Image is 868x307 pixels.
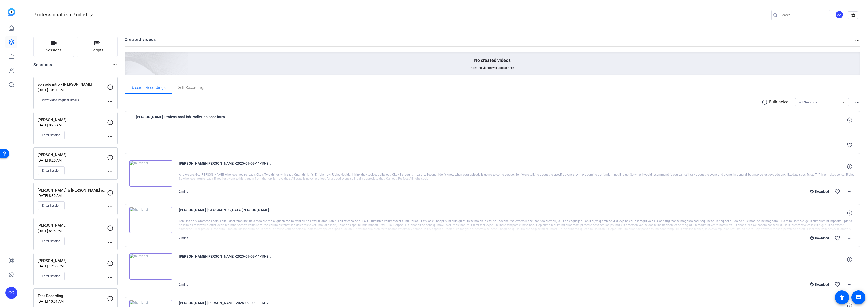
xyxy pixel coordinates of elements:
mat-icon: more_horiz [847,235,853,241]
h2: Created videos [125,37,855,46]
p: [DATE] 10:31 AM [38,88,107,92]
mat-icon: more_horiz [107,274,113,280]
span: Session Recordings [131,86,166,90]
p: [DATE] 8:25 AM [38,158,107,162]
p: [DATE] 12:56 PM [38,264,107,268]
span: [PERSON_NAME]-[PERSON_NAME]-2025-09-09-11-18-33-164-2 [179,160,272,173]
p: [DATE] 10:01 AM [38,299,107,303]
span: 2 mins [179,190,188,193]
mat-icon: favorite_border [834,235,840,241]
p: Test Recording [38,293,107,299]
mat-icon: more_horiz [847,188,853,195]
img: thumb-nail [129,207,172,233]
button: Enter Session [38,201,65,210]
button: Scripts [77,37,118,57]
mat-icon: favorite_border [834,188,840,195]
mat-icon: more_horiz [854,37,860,43]
p: [PERSON_NAME] [38,258,107,264]
mat-icon: accessibility [839,294,845,300]
p: Bulk select [769,99,790,105]
p: [DATE] 5:06 PM [38,229,107,233]
span: Created videos will appear here [471,66,514,70]
p: [PERSON_NAME] [38,223,107,228]
div: Download [807,282,831,287]
button: View Video Request Details [38,96,83,104]
mat-icon: more_horiz [107,98,113,104]
span: Professional-ish Podlet [33,12,87,18]
mat-icon: more_horiz [112,62,118,68]
img: thumb-nail [129,160,172,187]
span: [PERSON_NAME]-Professional-ish Podlet-episode intro - [PERSON_NAME]-1759327627036-webcam [136,114,229,126]
div: CO [835,11,843,19]
span: [PERSON_NAME]-[PERSON_NAME]-2025-09-09-11-18-33-164-0 [179,253,272,266]
span: [PERSON_NAME]-[GEOGRAPHIC_DATA][PERSON_NAME]-2025-09-09-11-18-33-164-1 [179,207,272,219]
mat-icon: edit [90,13,96,19]
p: No created videos [474,57,511,63]
span: Self Recordings [178,86,205,90]
button: Enter Session [38,166,65,175]
p: [DATE] 8:26 AM [38,123,107,127]
img: Creted videos background [68,2,189,111]
div: Download [807,236,831,240]
span: 2 mins [179,236,188,240]
span: Enter Session [42,204,60,208]
span: Enter Session [42,169,60,173]
span: Enter Session [42,239,60,243]
img: thumb-nail [129,253,172,280]
span: Enter Session [42,133,60,137]
span: Enter Session [42,274,60,278]
div: CO [5,287,17,299]
mat-icon: settings [848,12,858,19]
h2: Sessions [33,62,52,72]
span: 2 mins [179,283,188,286]
mat-icon: more_horiz [854,99,860,105]
mat-icon: more_horiz [107,133,113,139]
mat-icon: more_horiz [107,239,113,245]
mat-icon: more_horiz [107,204,113,210]
div: Download [807,190,831,194]
mat-icon: favorite_border [847,142,853,148]
mat-icon: more_horiz [847,281,853,288]
span: All Sessions [799,101,817,104]
input: Search [781,12,826,18]
img: blue-gradient.svg [8,8,15,16]
span: Sessions [46,47,62,53]
button: Enter Session [38,237,65,245]
mat-icon: favorite_border [834,281,840,288]
p: [PERSON_NAME] [38,117,107,123]
button: Sessions [33,37,74,57]
ngx-avatar: Ciara Ocasio [835,11,844,19]
p: [PERSON_NAME] & [PERSON_NAME] ep 1 [38,187,107,193]
p: [DATE] 8:30 AM [38,194,107,198]
span: View Video Request Details [42,98,79,102]
p: [PERSON_NAME] [38,152,107,158]
button: Enter Session [38,131,65,139]
p: episode intro - [PERSON_NAME] [38,82,107,87]
mat-icon: message [855,294,861,300]
button: Enter Session [38,272,65,280]
span: Scripts [91,47,103,53]
mat-icon: radio_button_unchecked [762,99,769,105]
mat-icon: more_horiz [107,169,113,175]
